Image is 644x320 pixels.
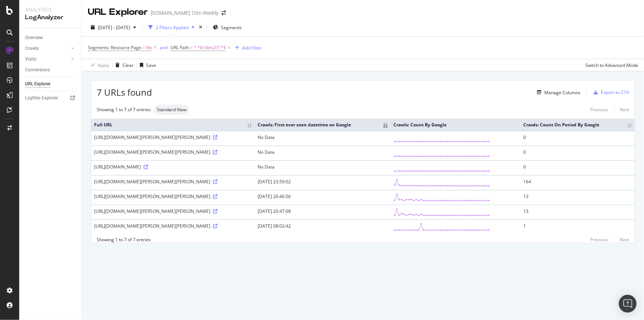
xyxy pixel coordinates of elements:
[94,193,252,200] div: [URL][DOMAIN_NAME][PERSON_NAME][PERSON_NAME]
[520,160,635,175] td: 0
[25,34,43,42] div: Overview
[145,21,197,33] button: 2 Filters Applied
[25,80,51,88] div: URL Explorer
[520,175,635,190] td: 164
[137,59,156,71] button: Save
[25,55,69,63] a: Visits
[25,55,36,63] div: Visits
[142,44,145,51] span: =
[390,119,520,131] th: Crawls: Count By Google
[146,42,152,53] span: No
[520,190,635,205] td: 13
[255,219,390,234] td: [DATE] 08:02:42
[585,62,638,68] div: Switch to Advanced Mode
[520,205,635,219] td: 13
[255,146,390,160] td: No Data
[210,21,245,33] button: Segments
[25,94,58,102] div: Logfiles Explorer
[25,6,76,13] div: Analytics
[151,9,218,17] div: [DOMAIN_NAME] 10m Weekly
[242,45,262,51] div: Add Filter
[97,236,151,243] div: Showing 1 to 7 of 7 entries
[25,45,39,52] div: Crawls
[534,88,581,97] button: Manage Columns
[94,134,252,140] div: [URL][DOMAIN_NAME][PERSON_NAME][PERSON_NAME]
[194,42,226,53] span: ^.*0r3kts2t7.*$
[154,105,189,115] div: neutral label
[88,44,141,51] span: Segments: Resource Page
[25,66,50,74] div: Conversions
[221,10,226,16] div: arrow-right-arrow-left
[190,44,193,51] span: =
[94,178,252,185] div: [URL][DOMAIN_NAME][PERSON_NAME][PERSON_NAME]
[94,164,252,170] div: [URL][DOMAIN_NAME]
[25,34,76,42] a: Overview
[255,131,390,146] td: No Data
[156,24,189,31] div: 2 Filters Applied
[520,119,635,131] th: Crawls: Count On Period By Google: activate to sort column ascending
[91,119,255,131] th: Full URL: activate to sort column ascending
[590,86,629,98] button: Export as CSV
[232,43,262,52] button: Add Filter
[582,59,638,71] button: Switch to Advanced Mode
[98,62,109,68] div: Apply
[88,59,109,71] button: Apply
[520,146,635,160] td: 0
[88,21,139,33] button: [DATE] - [DATE]
[25,94,76,102] a: Logfiles Explorer
[221,24,242,31] span: Segments
[520,219,635,234] td: 1
[171,44,189,51] span: URL Path
[97,106,151,113] div: Showing 1 to 7 of 7 entries
[601,89,629,95] div: Export as CSV
[94,149,252,155] div: [URL][DOMAIN_NAME][PERSON_NAME][PERSON_NAME]
[94,223,252,229] div: [URL][DOMAIN_NAME][PERSON_NAME][PERSON_NAME]
[160,44,168,51] button: and
[544,89,581,96] div: Manage Columns
[25,66,76,74] a: Conversions
[88,6,148,18] div: URL Explorer
[98,24,130,31] span: [DATE] - [DATE]
[25,13,76,22] div: LogAnalyzer
[113,59,134,71] button: Clear
[255,205,390,219] td: [DATE] 20:47:08
[619,295,637,313] div: Open Intercom Messenger
[157,108,186,112] span: Standard View
[146,62,156,68] div: Save
[160,44,168,51] div: and
[520,131,635,146] td: 0
[197,24,204,31] div: times
[25,80,76,88] a: URL Explorer
[25,45,69,52] a: Crawls
[97,86,152,99] span: 7 URLs found
[94,208,252,214] div: [URL][DOMAIN_NAME][PERSON_NAME][PERSON_NAME]
[255,190,390,205] td: [DATE] 20:46:56
[255,119,390,131] th: Crawls: First ever seen datetime on Google: activate to sort column descending
[255,160,390,175] td: No Data
[255,175,390,190] td: [DATE] 23:59:02
[123,62,134,68] div: Clear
